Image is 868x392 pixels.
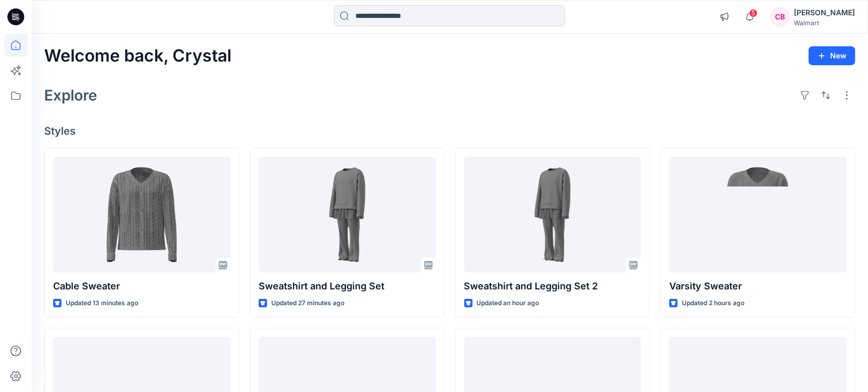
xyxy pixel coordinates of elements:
[771,7,790,26] div: CB
[259,279,436,294] p: Sweatshirt and Legging Set
[66,298,138,309] p: Updated 13 minutes ago
[794,6,855,19] div: [PERSON_NAME]
[669,279,846,294] p: Varsity Sweater
[53,279,230,294] p: Cable Sweater
[464,279,641,294] p: Sweatshirt and Legging Set 2
[53,157,230,273] a: Cable Sweater
[44,125,855,137] h4: Styles
[271,298,344,309] p: Updated 27 minutes ago
[259,157,436,273] a: Sweatshirt and Legging Set
[477,298,539,309] p: Updated an hour ago
[682,298,744,309] p: Updated 2 hours ago
[669,157,846,273] a: Varsity Sweater
[44,46,231,66] h2: Welcome back, Crystal
[749,9,758,17] span: 5
[794,19,855,27] div: Walmart
[464,157,641,273] a: Sweatshirt and Legging Set 2
[809,46,855,65] button: New
[44,87,97,104] h2: Explore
